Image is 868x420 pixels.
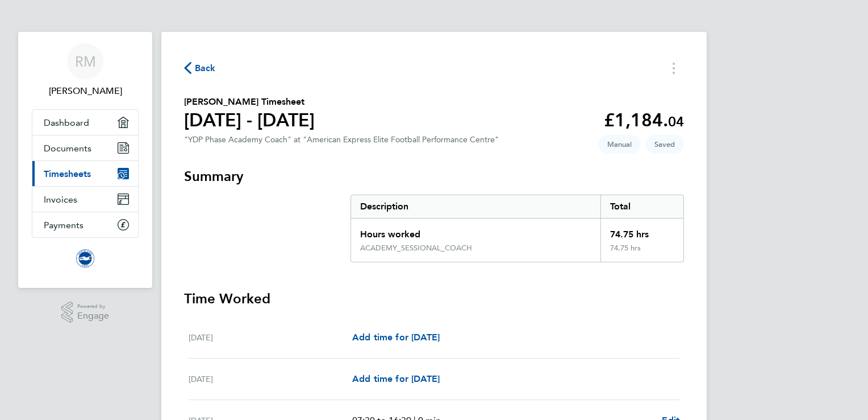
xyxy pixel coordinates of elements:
[32,249,139,267] a: Go to home page
[32,212,138,237] a: Payments
[189,331,352,344] div: [DATE]
[184,290,684,308] h3: Time Worked
[61,302,110,323] a: Powered byEngage
[32,161,138,186] a: Timesheets
[44,168,91,179] span: Timesheets
[352,372,440,386] a: Add time for [DATE]
[32,84,139,98] span: Rhys Murphy
[32,110,138,135] a: Dashboard
[360,244,472,253] div: ACADEMY_SESSIONAL_COACH
[44,220,84,230] span: Payments
[352,331,440,344] a: Add time for [DATE]
[351,219,600,244] div: Hours worked
[75,54,96,69] span: RM
[184,61,216,75] button: Back
[184,135,499,145] div: "YDP Phase Academy Coach" at "American Express Elite Football Performance Centre"
[604,109,684,131] app-decimal: £1,184.
[184,109,315,131] h1: [DATE] - [DATE]
[350,195,684,262] div: Summary
[77,302,109,311] span: Powered by
[352,332,440,343] span: Add time for [DATE]
[44,143,91,154] span: Documents
[184,95,315,109] h2: [PERSON_NAME] Timesheet
[645,135,684,154] span: This timesheet is Saved.
[18,32,152,288] nav: Main navigation
[44,117,89,128] span: Dashboard
[352,373,440,384] span: Add time for [DATE]
[32,135,138,160] a: Documents
[76,249,94,267] img: brightonandhovealbion-logo-retina.png
[184,167,684,186] h3: Summary
[600,244,683,262] div: 74.75 hrs
[598,135,641,154] span: This timesheet was manually created.
[351,195,600,218] div: Description
[668,113,684,130] span: 04
[600,219,683,244] div: 74.75 hrs
[189,372,352,386] div: [DATE]
[32,43,139,98] a: RM[PERSON_NAME]
[195,61,216,75] span: Back
[77,311,109,321] span: Engage
[663,59,684,77] button: Timesheets Menu
[32,187,138,212] a: Invoices
[44,194,77,205] span: Invoices
[600,195,683,218] div: Total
